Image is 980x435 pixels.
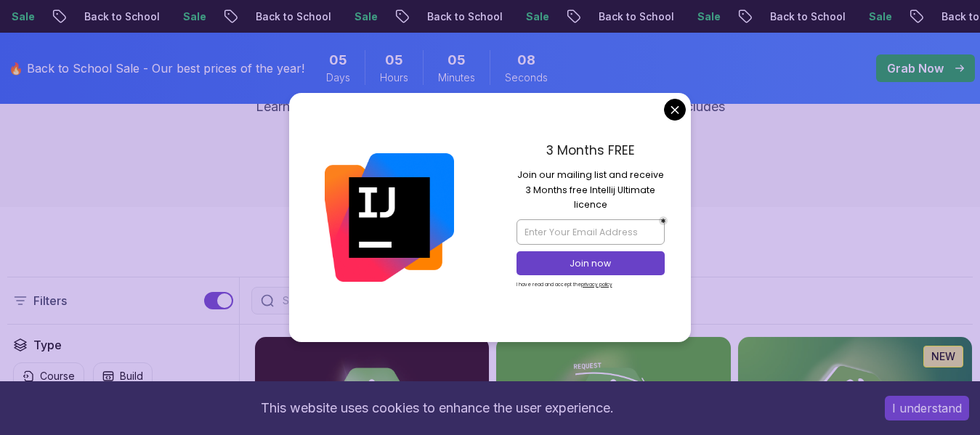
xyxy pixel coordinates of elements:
[139,9,238,24] p: Back to School
[13,362,84,390] button: Course
[120,369,143,383] p: Build
[410,9,456,24] p: Sale
[246,97,734,137] p: Learn to build production-grade Java applications using Spring Boot. Includes REST APIs, database...
[11,392,863,424] div: This website uses cookies to enhance the user experience.
[33,292,67,309] p: Filters
[280,293,591,308] input: Search Java, React, Spring boot ...
[40,369,75,383] p: Course
[438,70,475,85] span: Minutes
[238,9,285,24] p: Sale
[753,9,799,24] p: Sale
[924,9,971,24] p: Sale
[825,9,924,24] p: Back to School
[581,9,628,24] p: Sale
[385,50,403,70] span: 5 Hours
[885,396,969,420] button: Accept cookies
[448,50,466,70] span: 5 Minutes
[887,60,944,77] p: Grab Now
[505,70,548,85] span: Seconds
[517,50,535,70] span: 8 Seconds
[380,70,408,85] span: Hours
[67,9,113,24] p: Sale
[9,60,304,77] p: 🔥 Back to School Sale - Our best prices of the year!
[654,9,753,24] p: Back to School
[33,336,62,354] h2: Type
[311,9,410,24] p: Back to School
[326,70,350,85] span: Days
[931,349,955,364] p: NEW
[482,9,581,24] p: Back to School
[329,50,347,70] span: 5 Days
[93,362,153,390] button: Build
